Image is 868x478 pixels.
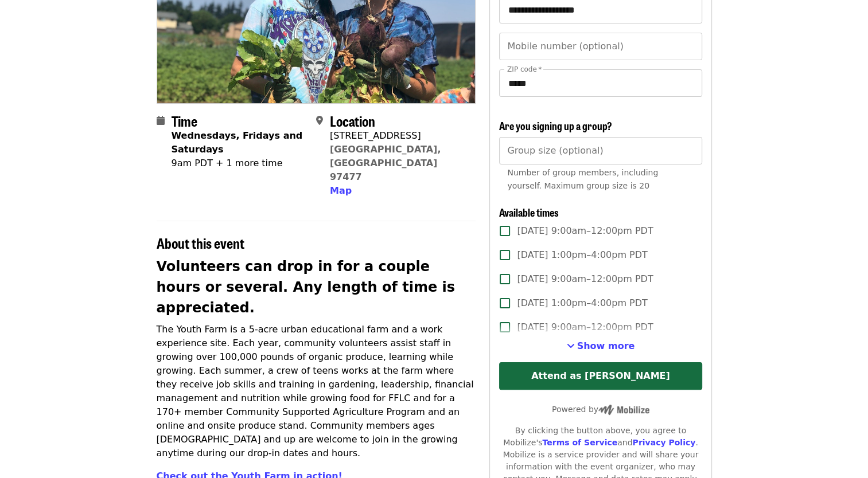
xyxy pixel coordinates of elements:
span: Number of group members, including yourself. Maximum group size is 20 [507,168,658,190]
span: Show more [577,340,635,351]
div: 9am PDT + 1 more time [172,156,307,170]
div: [STREET_ADDRESS] [330,129,466,143]
span: Are you signing up a group? [499,118,612,133]
span: [DATE] 1:00pm–4:00pm PDT [517,296,647,310]
i: map-marker-alt icon [316,115,323,126]
button: Attend as [PERSON_NAME] [499,362,702,390]
input: ZIP code [499,69,702,97]
button: See more timeslots [567,339,635,353]
button: Map [330,184,352,198]
strong: Wednesdays, Fridays and Saturdays [172,130,303,155]
span: [DATE] 1:00pm–4:00pm PDT [517,248,647,262]
i: calendar icon [157,115,165,126]
span: Location [330,111,375,131]
span: [DATE] 9:00am–12:00pm PDT [517,320,653,334]
span: Time [172,111,197,131]
h2: Volunteers can drop in for a couple hours or several. Any length of time is appreciated. [157,256,476,318]
input: [object Object] [499,137,702,164]
span: About this event [157,233,244,253]
input: Mobile number (optional) [499,33,702,60]
span: [DATE] 9:00am–12:00pm PDT [517,272,653,286]
a: Terms of Service [542,438,617,447]
span: Available times [499,205,559,220]
a: [GEOGRAPHIC_DATA], [GEOGRAPHIC_DATA] 97477 [330,144,441,182]
img: Powered by Mobilize [598,405,649,415]
p: The Youth Farm is a 5-acre urban educational farm and a work experience site. Each year, communit... [157,323,476,460]
span: Powered by [552,405,649,414]
a: Privacy Policy [632,438,695,447]
span: [DATE] 9:00am–12:00pm PDT [517,224,653,238]
label: ZIP code [507,66,542,73]
span: Map [330,185,352,196]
